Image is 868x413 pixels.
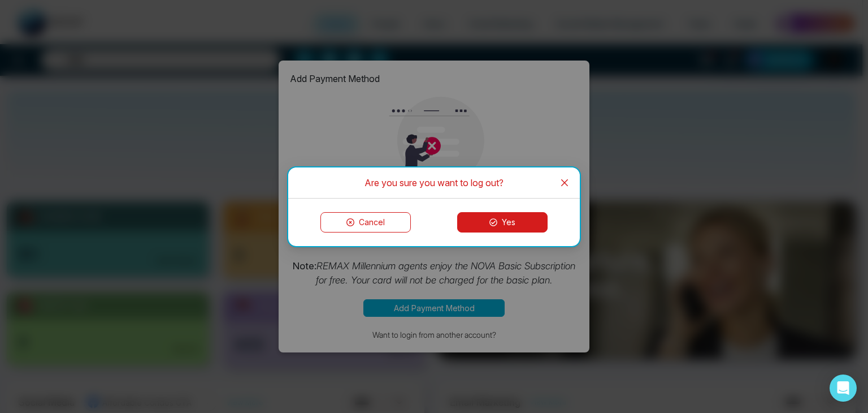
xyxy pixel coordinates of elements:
[549,167,580,198] button: Close
[560,178,569,187] span: close
[302,177,566,189] div: Are you sure you want to log out?
[457,212,548,233] button: Yes
[830,375,857,402] div: Open Intercom Messenger
[320,212,411,233] button: Cancel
